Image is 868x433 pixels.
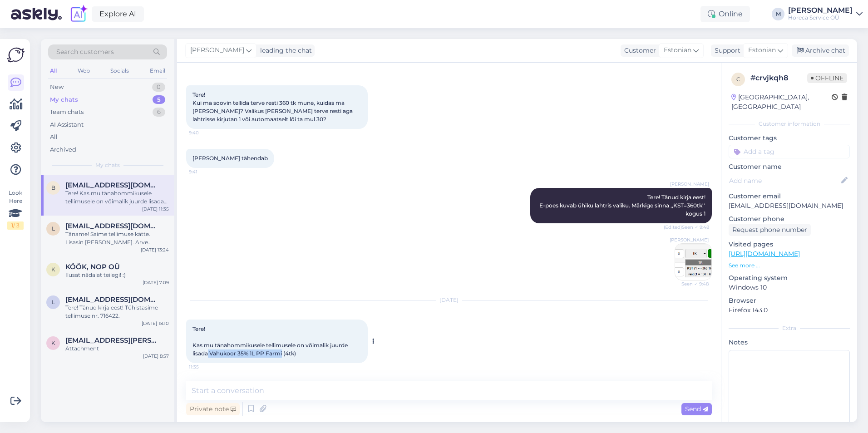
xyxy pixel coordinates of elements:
div: [PERSON_NAME] [788,7,853,14]
div: Support [711,46,740,55]
span: l [52,225,55,232]
img: Askly Logo [7,46,25,64]
span: [PERSON_NAME] [670,181,709,187]
div: Täname! Saime tellimuse kätte. Lisasin [PERSON_NAME]. Arve saadame Teile e-[PERSON_NAME], [PERSON... [65,230,169,246]
div: Tere! Tänud kirja eest! Tühistasime tellimuse nr. 716422. [65,304,169,320]
p: Windows 10 [729,283,850,292]
div: 5 [153,95,165,104]
span: b [51,184,55,191]
div: [DATE] 13:24 [141,246,169,253]
div: Archive chat [792,44,849,57]
span: Estonian [748,45,776,55]
span: K [51,266,55,273]
div: All [50,133,58,142]
span: baarmetrola@gmail.com [65,181,160,189]
div: Online [700,6,750,22]
div: New [50,83,64,92]
p: See more ... [729,261,850,270]
p: Customer email [729,192,850,201]
span: [PERSON_NAME] tähendab [192,155,268,162]
input: Add name [729,176,839,186]
div: 6 [153,108,165,117]
p: Browser [729,296,850,305]
span: Offline [807,73,847,83]
p: Customer phone [729,214,850,224]
span: k [51,340,55,346]
p: Operating system [729,273,850,283]
span: Send [685,405,708,413]
span: kristjan.kelder@vty.ee [65,336,160,344]
div: Team chats [50,108,84,117]
span: Seen ✓ 9:48 [675,280,709,287]
div: Look Here [7,189,24,230]
div: AI Assistant [50,120,84,129]
span: (Edited) Seen ✓ 9:48 [664,224,709,231]
div: My chats [50,95,78,104]
p: Customer name [729,162,850,172]
span: 9:41 [189,168,223,175]
span: Tere! Kas mu tänahommikusele tellimusele on võimalik juurde lisada Vahukoor 35% 1L PP Farmi (4tk) [192,325,349,357]
img: Attachment [675,244,711,280]
span: laagrikool.moldre@daily.ee [65,295,160,304]
span: KÖÖK, NOP OÜ [65,263,120,271]
p: Customer tags [729,133,850,143]
a: [PERSON_NAME]Horeca Service OÜ [788,7,863,21]
a: [URL][DOMAIN_NAME] [729,250,800,258]
p: Notes [729,338,850,347]
div: Ilusat nädalat teilegi! :) [65,271,169,279]
img: explore-ai [69,5,88,24]
input: Add a tag [729,145,850,158]
div: [DATE] 7:09 [143,279,169,286]
div: [DATE] 11:35 [142,206,169,212]
div: 1 / 3 [7,221,24,230]
div: [DATE] 18:10 [142,320,169,327]
div: Extra [729,324,850,332]
div: M [772,8,784,20]
div: [GEOGRAPHIC_DATA], [GEOGRAPHIC_DATA] [731,93,832,112]
div: Request phone number [729,224,811,236]
div: [DATE] [186,296,712,304]
div: Email [148,65,167,77]
span: l [52,299,55,305]
div: Private note [186,403,240,415]
div: Horeca Service OÜ [788,14,853,21]
span: Tere! Tänud kirja eest! E-poes kuvab ühiku lahtris valiku. Märkige sinna ,,KST=360tk'' kogus 1 [539,194,707,217]
span: 9:40 [189,129,223,136]
span: My chats [95,161,120,169]
p: Visited pages [729,240,850,249]
div: Customer [621,46,656,55]
span: c [736,76,740,83]
div: Archived [50,145,76,154]
div: 0 [152,83,165,92]
div: Tere! Kas mu tänahommikusele tellimusele on võimalik juurde lisada Vahukoor 35% 1L PP Farmi (4tk) [65,189,169,206]
div: Attachment [65,344,169,353]
span: 11:35 [189,364,223,370]
p: Firefox 143.0 [729,305,850,315]
span: Tere! Kui ma soovin tellida terve resti 360 tk mune, kuidas ma [PERSON_NAME]? Valikus [PERSON_NAM... [192,91,354,123]
div: leading the chat [256,46,312,55]
div: [DATE] 8:57 [143,353,169,359]
div: All [48,65,59,77]
div: Customer information [729,120,850,128]
span: liina.lobjakas@gmail.com [65,222,160,230]
span: [PERSON_NAME] [670,236,709,243]
div: Web [76,65,92,77]
span: Estonian [664,45,691,55]
span: [PERSON_NAME] [190,45,244,55]
div: # crvjkqh8 [750,73,807,84]
p: [EMAIL_ADDRESS][DOMAIN_NAME] [729,201,850,211]
div: Socials [108,65,131,77]
span: Search customers [56,47,114,57]
a: Explore AI [92,6,144,22]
